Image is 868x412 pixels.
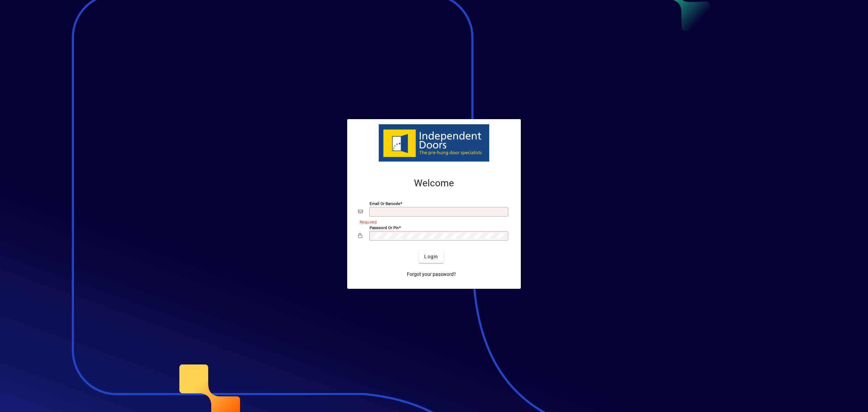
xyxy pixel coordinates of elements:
mat-label: Password or Pin [370,225,399,230]
a: Forgot your password? [404,268,459,281]
span: Forgot your password? [407,271,456,278]
h2: Welcome [358,177,510,189]
mat-label: Email or Barcode [370,201,400,206]
mat-error: Required [360,218,505,225]
span: Login [424,253,438,260]
button: Login [419,251,443,263]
